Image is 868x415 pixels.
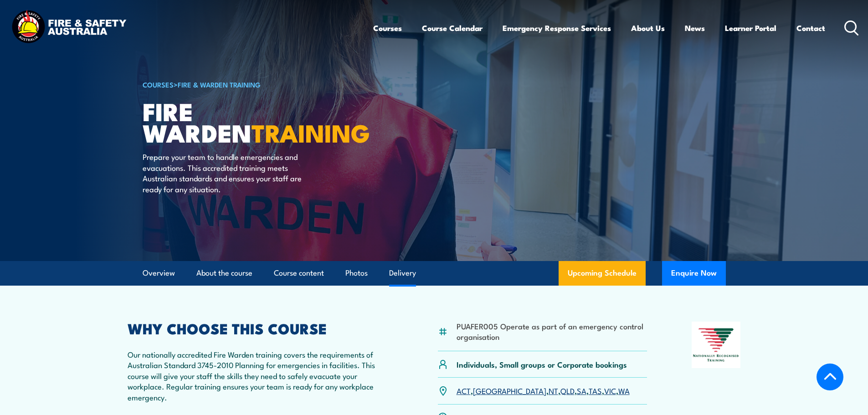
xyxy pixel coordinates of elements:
a: Courses [373,16,402,40]
a: Photos [345,261,368,285]
h2: WHY CHOOSE THIS COURSE [128,322,394,334]
a: About Us [631,16,665,40]
a: Course Calendar [422,16,483,40]
a: Overview [143,261,175,285]
a: Contact [796,16,825,40]
a: Upcoming Schedule [559,261,646,286]
a: WA [618,385,630,396]
a: About the course [196,261,252,285]
a: [GEOGRAPHIC_DATA] [473,385,546,396]
a: Learner Portal [725,16,776,40]
img: Nationally Recognised Training logo. [692,322,741,368]
a: Emergency Response Services [503,16,611,40]
a: SA [577,385,586,396]
a: Course content [274,261,324,285]
a: QLD [560,385,575,396]
h6: > [143,79,368,90]
p: Prepare your team to handle emergencies and evacuations. This accredited training meets Australia... [143,151,309,194]
p: Individuals, Small groups or Corporate bookings [457,359,627,369]
h1: Fire Warden [143,100,368,143]
button: Enquire Now [662,261,726,286]
a: Delivery [389,261,416,285]
a: ACT [457,385,471,396]
a: TAS [589,385,602,396]
li: PUAFER005 Operate as part of an emergency control organisation [457,321,647,342]
strong: TRAINING [252,113,370,151]
a: COURSES [143,79,174,89]
p: , , , , , , , [457,385,630,396]
a: Fire & Warden Training [178,79,261,89]
p: Our nationally accredited Fire Warden training covers the requirements of Australian Standard 374... [128,349,394,402]
a: NT [549,385,558,396]
a: News [685,16,705,40]
a: VIC [604,385,616,396]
